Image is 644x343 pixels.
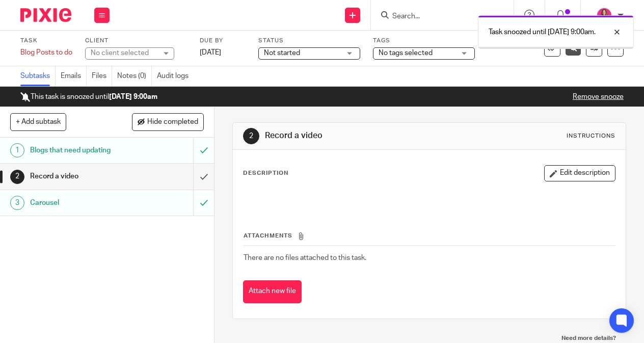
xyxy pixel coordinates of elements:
a: Subtasks [20,66,56,86]
p: Need more details? [243,334,615,342]
label: Due by [200,37,246,45]
button: Hide completed [132,113,204,130]
span: Attachments [244,233,292,239]
a: Files [92,66,112,86]
button: Edit description [544,165,615,181]
span: No tags selected [379,49,433,57]
h1: Record a video [265,130,451,141]
button: Attach new file [243,280,302,303]
a: Notes (0) [117,66,152,86]
p: Description [243,169,288,177]
div: 2 [243,128,259,144]
label: Client [85,37,187,45]
span: There are no files attached to this task. [244,254,366,261]
h1: Carousel [30,195,132,210]
div: 3 [10,196,24,210]
b: [DATE] 9:00am [109,93,157,100]
button: + Add subtask [10,113,66,130]
label: Task [20,37,72,45]
a: Audit logs [157,66,194,86]
span: [DATE] [200,49,221,56]
p: Task snoozed until [DATE] 9:00am. [489,27,596,37]
span: Hide completed [147,118,198,126]
div: No client selected [91,48,157,58]
div: 2 [10,170,24,184]
p: This task is snoozed until [20,92,157,102]
label: Status [258,37,360,45]
span: Not started [264,49,300,57]
div: Instructions [567,132,615,140]
img: 17.png [596,7,612,23]
a: Emails [61,66,87,86]
h1: Blogs that need updating [30,143,132,158]
img: Pixie [20,8,71,22]
div: 1 [10,143,24,157]
h1: Record a video [30,169,132,184]
div: Blog Posts to do [20,47,72,58]
a: Remove snooze [573,93,624,100]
